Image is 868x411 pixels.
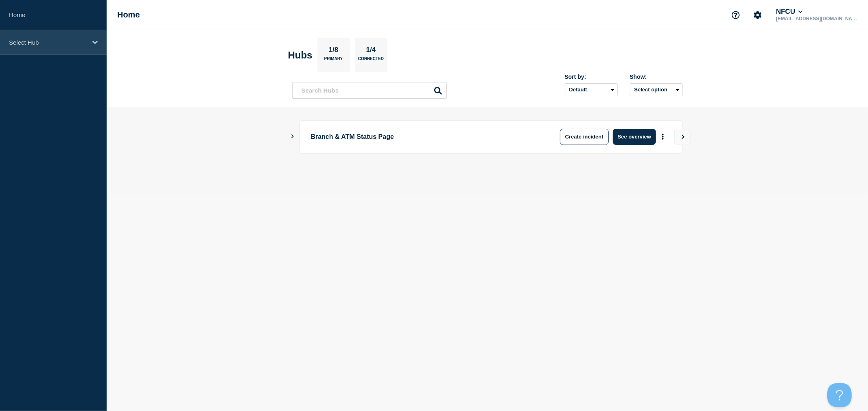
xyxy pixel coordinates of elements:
p: [EMAIL_ADDRESS][DOMAIN_NAME] [774,16,859,22]
div: Sort by: [565,74,618,80]
button: Show Connected Hubs [291,134,295,140]
p: 1/4 [363,46,379,56]
div: Show: [630,74,683,80]
button: More actions [658,129,668,144]
h1: Home [117,10,140,19]
p: Primary [324,56,343,65]
button: Create incident [560,129,609,145]
p: Branch & ATM Status Page [311,129,536,145]
button: Account settings [749,6,766,24]
p: Select Hub [9,39,87,46]
p: Connected [358,56,384,65]
button: See overview [613,129,656,145]
button: Support [727,6,744,24]
button: Select option [630,83,683,96]
p: 1/8 [326,46,341,56]
iframe: Help Scout Beacon - Open [827,383,852,407]
button: View [674,129,691,145]
h2: Hubs [288,50,313,61]
input: Search Hubs [292,82,447,99]
button: NFCU [774,8,805,16]
select: Sort by [565,83,618,96]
